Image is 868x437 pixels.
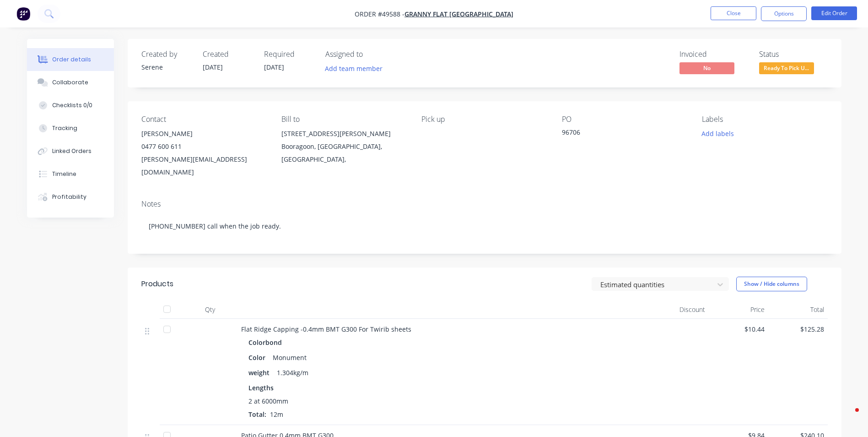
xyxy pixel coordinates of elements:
[27,94,114,117] button: Checklists 0/0
[679,50,748,59] div: Invoiced
[837,406,859,428] iframe: Intercom live chat
[52,55,91,64] div: Order details
[264,50,314,59] div: Required
[248,351,269,364] div: Color
[266,410,287,419] span: 12m
[325,62,388,75] button: Add team member
[281,127,407,140] div: [STREET_ADDRESS][PERSON_NAME]
[241,325,411,333] span: Flat Ridge Capping -0.4mm BMT G300 For Twirib sheets
[273,366,312,379] div: 1.304kg/m
[761,6,807,21] button: Options
[183,300,237,319] div: Qty
[27,71,114,94] button: Collaborate
[141,127,267,140] div: [PERSON_NAME]
[811,6,857,20] button: Edit Order
[709,300,768,319] div: Price
[759,62,814,76] button: Ready To Pick U...
[141,279,173,290] div: Products
[141,115,267,124] div: Contact
[421,115,547,124] div: Pick up
[141,153,267,179] div: [PERSON_NAME][EMAIL_ADDRESS][DOMAIN_NAME]
[27,163,114,186] button: Timeline
[141,212,828,240] div: [PHONE_NUMBER] call when the job ready.
[248,396,288,406] span: 2 at 6000mm
[248,366,273,379] div: weight
[325,50,417,59] div: Assigned to
[52,78,88,87] div: Collaborate
[141,50,192,59] div: Created by
[52,147,92,155] div: Linked Orders
[27,48,114,71] button: Order details
[52,101,92,109] div: Checklists 0/0
[679,62,734,74] span: No
[141,127,267,179] div: [PERSON_NAME]0477 600 611[PERSON_NAME][EMAIL_ADDRESS][DOMAIN_NAME]
[141,62,192,72] div: Serene
[248,336,286,349] div: Colorbond
[264,63,284,71] span: [DATE]
[281,127,407,166] div: [STREET_ADDRESS][PERSON_NAME]Booragoon, [GEOGRAPHIC_DATA], [GEOGRAPHIC_DATA],
[711,6,756,20] button: Close
[759,62,814,74] span: Ready To Pick U...
[141,140,267,153] div: 0477 600 611
[404,10,513,18] a: Granny Flat [GEOGRAPHIC_DATA]
[649,300,709,319] div: Discount
[736,277,807,291] button: Show / Hide columns
[203,50,253,59] div: Created
[772,324,824,334] span: $125.28
[281,140,407,166] div: Booragoon, [GEOGRAPHIC_DATA], [GEOGRAPHIC_DATA],
[27,140,114,163] button: Linked Orders
[702,115,827,124] div: Labels
[248,410,266,419] span: Total:
[697,127,739,140] button: Add labels
[27,117,114,140] button: Tracking
[759,50,828,59] div: Status
[355,10,404,18] span: Order #49588 -
[52,170,76,178] div: Timeline
[52,193,86,201] div: Profitability
[269,351,310,364] div: Monument
[141,200,828,208] div: Notes
[203,63,223,71] span: [DATE]
[281,115,407,124] div: Bill to
[562,115,687,124] div: PO
[52,124,77,132] div: Tracking
[248,383,274,393] span: Lengths
[320,62,387,75] button: Add team member
[27,186,114,208] button: Profitability
[768,300,828,319] div: Total
[16,7,30,21] img: Factory
[562,127,676,140] div: 96706
[712,324,765,334] span: $10.44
